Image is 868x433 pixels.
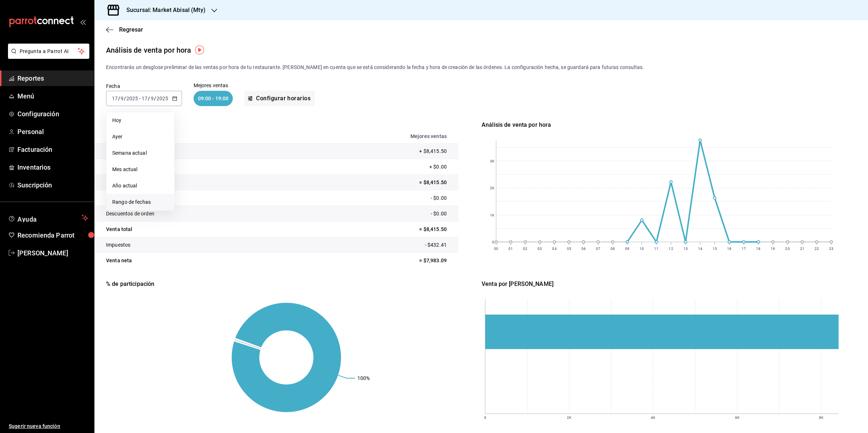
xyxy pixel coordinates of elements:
[94,237,304,253] td: Impuestos
[111,96,118,101] input: --
[94,253,304,268] td: Venta neta
[139,96,141,101] span: -
[829,247,833,251] text: 23
[490,159,495,163] text: 3K
[94,159,304,175] td: Cargos por servicio
[94,175,304,190] td: Venta bruta
[17,248,88,258] span: [PERSON_NAME]
[625,247,629,251] text: 09
[119,26,143,33] span: Regresar
[735,416,740,420] text: 6K
[304,222,458,237] td: = $8,415.50
[156,96,169,101] input: ----
[490,213,495,217] text: 1K
[819,416,824,420] text: 8K
[5,53,89,60] a: Pregunta a Parrot AI
[494,247,498,251] text: 00
[148,96,150,101] span: /
[304,129,458,143] th: Mejores ventas
[141,96,148,101] input: --
[154,96,156,101] span: /
[304,175,458,190] td: = $8,415.50
[304,143,458,159] td: + $8,415.50
[815,247,819,251] text: 22
[17,127,88,137] span: Personal
[106,280,470,288] div: % de participación
[304,159,458,175] td: + $0.00
[112,117,169,124] span: Hoy
[651,416,656,420] text: 4K
[94,143,304,159] td: Total artículos
[17,109,88,119] span: Configuración
[17,214,79,222] span: Ayuda
[567,247,571,251] text: 05
[713,247,717,251] text: 15
[9,422,88,430] span: Sugerir nueva función
[17,145,88,154] span: Facturación
[304,237,458,253] td: - $432.41
[17,180,88,190] span: Suscripción
[756,247,760,251] text: 18
[112,149,169,157] span: Semana actual
[698,247,702,251] text: 14
[150,96,154,101] input: --
[120,96,124,101] input: --
[357,375,370,381] text: 100%
[492,240,494,244] text: 0
[17,162,88,172] span: Inventarios
[581,247,586,251] text: 06
[17,230,88,240] span: Recomienda Parrot
[118,96,120,101] span: /
[195,45,204,54] img: Tooltip marker
[194,83,233,88] p: Mejores ventas
[552,247,556,251] text: 04
[112,182,169,190] span: Año actual
[94,222,304,237] td: Venta total
[20,48,78,55] span: Pregunta a Parrot AI
[640,247,644,251] text: 10
[106,84,182,89] label: Fecha
[611,247,615,251] text: 08
[112,198,169,206] span: Rango de fechas
[800,247,804,251] text: 21
[508,247,513,251] text: 01
[112,133,169,141] span: Ayer
[106,64,856,71] p: Encontrarás un desglose preliminar de las ventas por hora de tu restaurante. [PERSON_NAME] en cue...
[8,44,89,59] button: Pregunta a Parrot AI
[106,45,191,56] div: Análisis de venta por hora
[121,6,206,15] h3: Sucursal: Market Abisal (Mty)
[126,96,138,101] input: ----
[567,416,572,420] text: 2K
[304,206,458,222] td: - $0.00
[684,247,688,251] text: 13
[523,247,527,251] text: 02
[482,121,845,129] div: Análisis de venta por hora
[484,416,486,420] text: 0
[106,26,143,33] button: Regresar
[785,247,790,251] text: 20
[17,91,88,101] span: Menú
[94,190,304,206] td: Descuentos de artículos
[727,247,731,251] text: 16
[244,91,315,106] button: Configurar horarios
[538,247,542,251] text: 03
[80,19,86,25] button: open_drawer_menu
[94,121,458,129] p: Resumen
[194,91,233,106] div: 09:00 - 19:00
[112,166,169,173] span: Mes actual
[17,73,88,83] span: Reportes
[124,96,126,101] span: /
[771,247,775,251] text: 19
[490,186,495,190] text: 2K
[94,206,304,222] td: Descuentos de orden
[654,247,658,251] text: 11
[482,280,845,288] div: Venta por [PERSON_NAME]
[742,247,746,251] text: 17
[304,190,458,206] td: - $0.00
[304,253,458,268] td: = $7,983.09
[596,247,600,251] text: 07
[669,247,673,251] text: 12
